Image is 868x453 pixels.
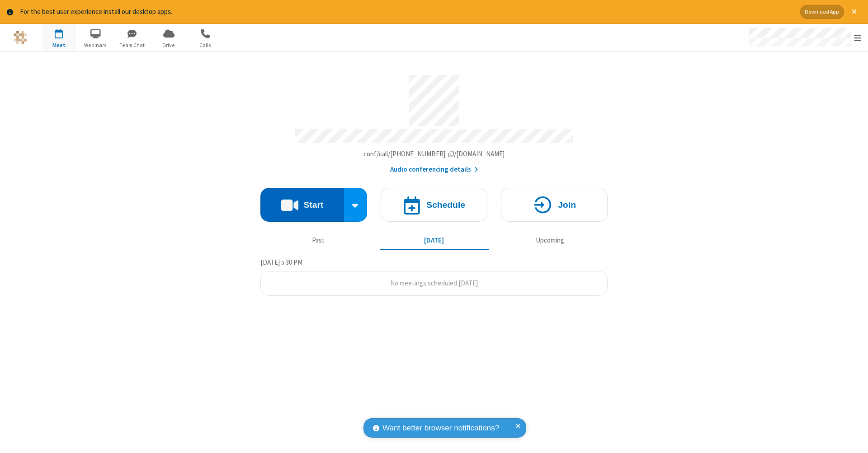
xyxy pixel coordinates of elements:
button: Start [260,188,344,222]
section: Today's Meetings [260,257,608,296]
button: Copy my meeting room linkCopy my meeting room link [363,149,505,159]
div: Open menu [741,24,868,51]
h4: Join [558,201,576,209]
button: Close alert [847,5,861,19]
span: Calls [189,41,222,49]
span: Webinars [79,41,113,49]
h4: Start [303,201,323,209]
span: Drive [152,41,186,49]
button: Join [501,188,608,222]
span: Copy my meeting room link [363,149,505,158]
span: Team Chat [115,41,149,49]
button: Audio conferencing details [390,164,478,175]
button: Download App [800,5,844,19]
div: For the best user experience install our desktop apps. [20,7,793,17]
button: [DATE] [380,232,489,249]
div: Start conference options [344,188,368,222]
button: Logo [3,24,37,51]
span: Want better browser notifications? [382,422,499,434]
span: No meetings scheduled [DATE] [390,279,478,287]
section: Account details [260,68,608,174]
img: QA Selenium DO NOT DELETE OR CHANGE [14,31,27,44]
span: [DATE] 5:30 PM [260,258,302,266]
button: Past [264,232,373,249]
button: Schedule [381,188,487,222]
button: Upcoming [495,232,604,249]
span: Meet [42,41,76,49]
h4: Schedule [426,201,465,209]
